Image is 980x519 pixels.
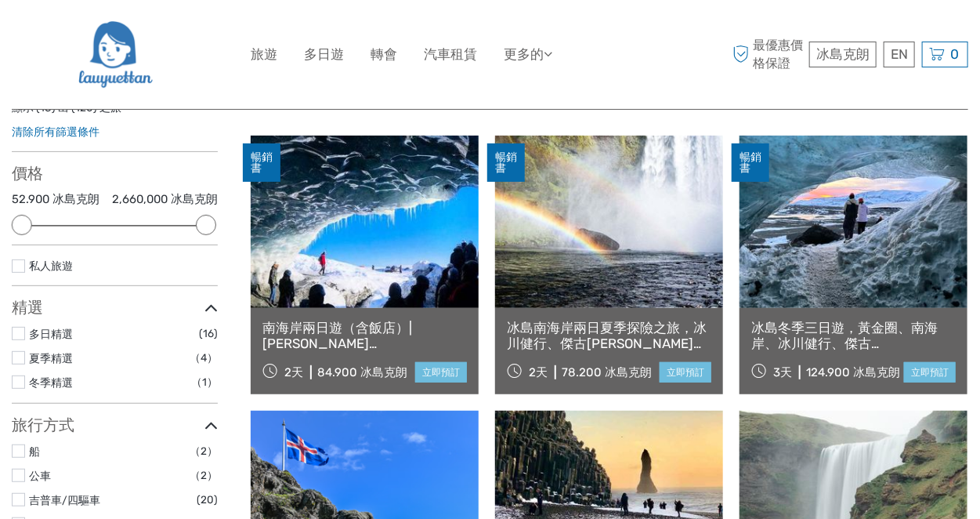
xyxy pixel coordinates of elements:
[251,162,262,174] font: 書
[371,43,397,66] a: 轉會
[77,12,153,97] img: 2954-36deae89-f5b4-4889-ab42-60a468582106_logo_big.png
[93,101,121,114] font: ) 之旅
[180,24,199,43] button: 開啟 LiveChat 聊天小工具
[284,365,303,379] font: 2天
[12,416,74,434] font: 旅行方式
[740,151,761,163] font: 暢銷
[317,365,407,379] font: 84.900 冰島克朗
[504,46,544,62] font: 更多的
[911,367,949,378] font: 立即預訂
[190,445,218,457] font: （2）
[40,101,52,114] font: 18
[190,351,218,364] font: （4）
[12,298,43,317] font: 精選
[816,46,870,62] font: 冰島克朗
[773,365,792,379] font: 3天
[251,43,277,66] a: 旅遊
[424,43,477,66] a: 汽車租賃
[262,320,467,352] a: 南海岸兩日遊（含飯店）| [PERSON_NAME][GEOGRAPHIC_DATA]、[GEOGRAPHIC_DATA][PERSON_NAME]、[GEOGRAPHIC_DATA]
[29,445,40,458] a: 船
[495,151,517,163] font: 暢銷
[415,362,467,383] a: 立即預訂
[29,470,51,482] a: 公車
[12,101,40,114] font: 顯示 (
[304,43,344,66] a: 多日遊
[424,46,477,62] font: 汽車租賃
[507,320,711,352] a: 冰島南海岸兩日夏季探險之旅，冰川健行、傑古[PERSON_NAME]冰河湖、[GEOGRAPHIC_DATA]
[529,365,548,379] font: 2天
[904,362,956,383] a: 立即預訂
[197,493,218,506] font: (20)
[753,38,803,70] font: 最優惠價格保證
[667,367,704,378] font: 立即預訂
[751,320,938,383] font: 冰島冬季三日遊，黃金圈、南海岸、冰川健行、傑古[PERSON_NAME][GEOGRAPHIC_DATA]
[562,365,652,379] font: 78.200 冰島克朗
[199,327,218,339] font: (16)
[29,328,73,340] a: 多日精選
[660,362,711,383] a: 立即預訂
[806,365,900,379] font: 124.900 冰島克朗
[891,46,908,62] font: EN
[75,101,93,114] font: 120
[422,367,460,378] font: 立即預訂
[190,469,218,481] font: （2）
[29,259,73,272] a: 私人旅遊
[751,320,956,352] a: 冰島冬季三日遊，黃金圈、南海岸、冰川健行、傑古[PERSON_NAME][GEOGRAPHIC_DATA]
[304,46,344,62] font: 多日遊
[112,192,218,206] font: 2,660,000 冰島克朗
[950,46,959,62] font: 0
[52,101,75,114] font: ) 出 (
[251,46,277,62] font: 旅遊
[371,46,397,62] font: 轉會
[29,352,73,365] a: 夏季精選
[191,376,218,388] font: （1）
[22,27,175,40] font: 我們現在不在。請稍後再查看！
[507,320,707,368] font: 冰島南海岸兩日夏季探險之旅，冰川健行、傑古[PERSON_NAME]冰河湖、[GEOGRAPHIC_DATA]
[251,151,273,163] font: 暢銷
[262,320,412,415] font: 南海岸兩日遊（含飯店）| [PERSON_NAME][GEOGRAPHIC_DATA]、[GEOGRAPHIC_DATA][PERSON_NAME]、[GEOGRAPHIC_DATA]
[29,494,100,506] a: 吉普車/四驅車
[495,162,506,174] font: 書
[12,192,99,206] font: 52.900 冰島克朗
[12,125,99,138] a: 清除所有篩選條件
[12,164,43,183] font: 價格
[740,162,750,174] font: 書
[29,376,73,389] a: 冬季精選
